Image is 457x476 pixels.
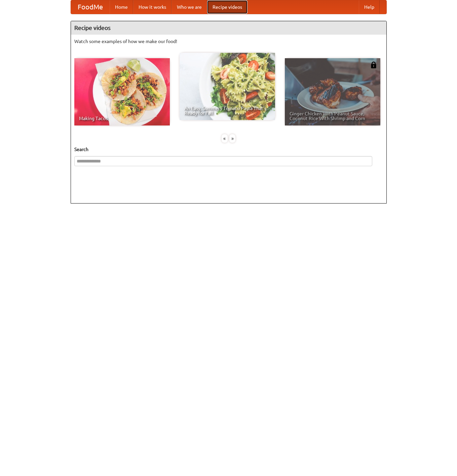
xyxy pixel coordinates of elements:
span: An Easy, Summery Tomato Pasta That's Ready for Fall [184,106,270,115]
div: » [229,134,235,143]
a: Home [110,0,133,14]
div: « [222,134,228,143]
a: Recipe videos [207,0,247,14]
h5: Search [74,146,383,153]
a: An Easy, Summery Tomato Pasta That's Ready for Fall [180,53,275,120]
a: FoodMe [71,0,110,14]
img: 483408.png [370,62,377,68]
span: Making Tacos [79,116,165,121]
a: How it works [133,0,172,14]
a: Help [359,0,380,14]
a: Making Tacos [74,58,170,125]
h4: Recipe videos [71,21,386,35]
p: Watch some examples of how we make our food! [74,38,383,45]
a: Who we are [172,0,207,14]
